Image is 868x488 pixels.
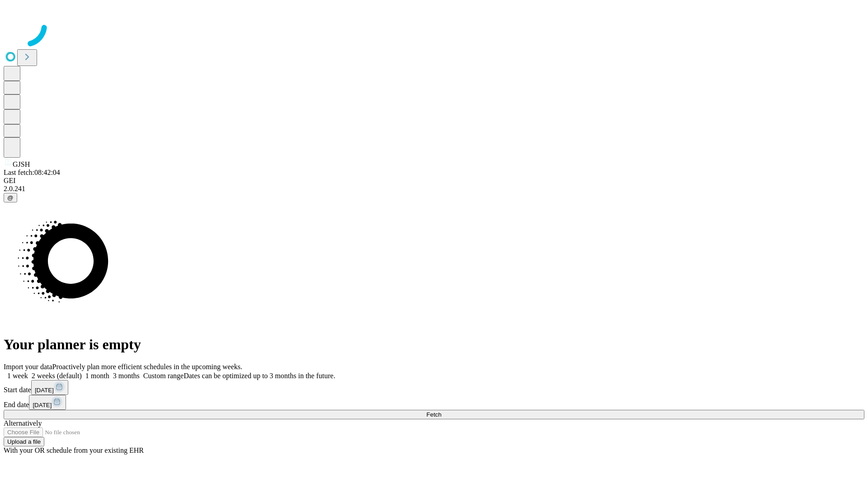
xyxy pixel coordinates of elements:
[35,387,54,394] span: [DATE]
[4,395,864,410] div: End date
[4,185,864,193] div: 2.0.241
[4,177,864,185] div: GEI
[13,160,30,168] span: GJSH
[31,380,68,395] button: [DATE]
[184,372,335,380] span: Dates can be optimized up to 3 months in the future.
[4,336,864,353] h1: Your planner is empty
[7,194,14,201] span: @
[113,372,140,380] span: 3 months
[52,363,242,371] span: Proactively plan more efficient schedules in the upcoming weeks.
[29,395,66,410] button: [DATE]
[4,169,60,176] span: Last fetch: 08:42:04
[85,372,109,380] span: 1 month
[4,410,864,419] button: Fetch
[7,372,28,380] span: 1 week
[4,193,17,202] button: @
[426,411,441,418] span: Fetch
[4,446,144,454] span: With your OR schedule from your existing EHR
[4,380,864,395] div: Start date
[4,437,44,446] button: Upload a file
[33,402,52,408] span: [DATE]
[4,363,52,371] span: Import your data
[4,419,42,427] span: Alternatively
[143,372,184,380] span: Custom range
[32,372,82,380] span: 2 weeks (default)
